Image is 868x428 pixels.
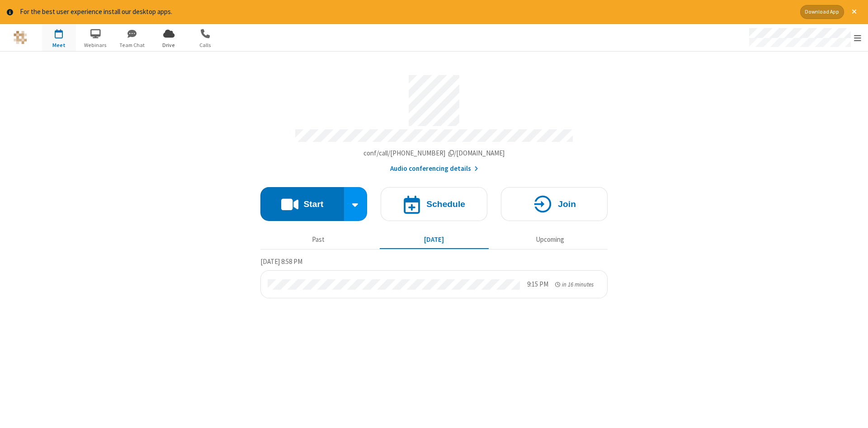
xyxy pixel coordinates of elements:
img: QA Selenium DO NOT DELETE OR CHANGE [14,31,27,44]
div: 9:15 PM [527,279,548,290]
div: Start conference options [344,187,368,221]
span: Drive [152,41,186,49]
button: Join [501,187,608,221]
div: Open menu [741,24,868,51]
section: Account details [260,68,608,174]
button: [DATE] [380,231,489,249]
button: Start [260,187,344,221]
span: in 16 minutes [562,281,594,288]
span: Team Chat [115,41,149,49]
span: Calls [189,41,222,49]
span: Webinars [79,41,113,49]
span: Meet [42,41,76,49]
button: Copy my meeting room linkCopy my meeting room link [363,148,505,159]
button: Logo [3,24,37,51]
button: Upcoming [495,231,604,249]
button: Close alert [847,5,861,19]
button: Past [264,231,373,249]
span: Copy my meeting room link [363,149,505,157]
h4: Join [558,200,576,208]
section: Today's Meetings [260,256,608,298]
span: [DATE] 8:58 PM [260,257,302,266]
h4: Schedule [426,200,465,208]
h4: Start [303,200,323,208]
div: For the best user experience install our desktop apps. [20,7,793,17]
button: Audio conferencing details [390,164,478,174]
button: Download App [800,5,844,19]
button: Schedule [381,187,487,221]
